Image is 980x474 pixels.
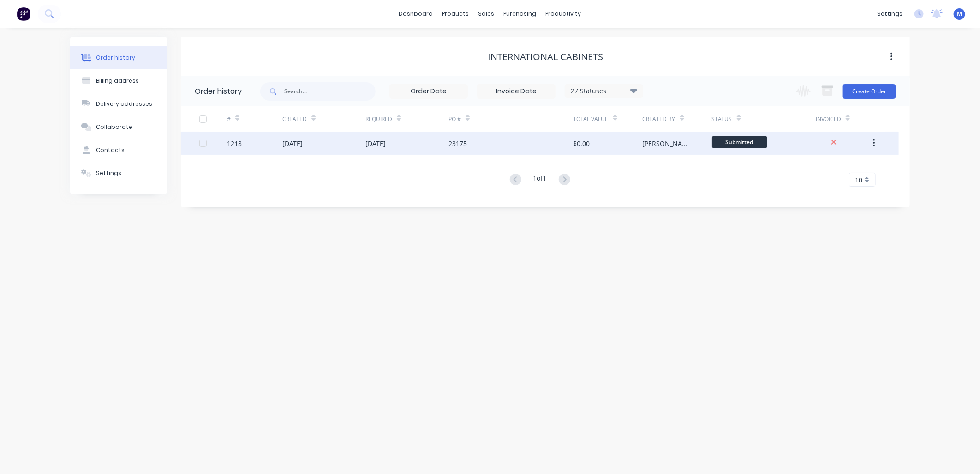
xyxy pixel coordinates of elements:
div: Created By [643,106,712,132]
button: Create Order [843,84,896,99]
div: Settings [96,169,121,177]
span: M [957,10,962,18]
div: 1 of 1 [533,173,547,187]
div: Status [712,106,816,132]
div: products [438,7,474,21]
div: [DATE] [282,139,303,148]
div: Contacts [96,146,125,154]
span: 10 [855,175,862,185]
input: Invoice Date [478,85,555,98]
img: Factory [17,7,30,21]
button: Order history [70,46,167,69]
div: # [227,106,282,132]
div: International Cabinets [488,51,603,62]
div: $0.00 [574,139,590,148]
div: 23175 [448,139,467,148]
div: sales [474,7,499,21]
div: [DATE] [365,139,386,148]
div: Required [365,106,448,132]
div: Created By [643,115,675,123]
div: Status [712,115,732,123]
div: [PERSON_NAME] [643,139,693,148]
div: Total Value [574,106,643,132]
div: settings [872,7,907,21]
div: PO # [448,115,461,123]
div: Delivery addresses [96,100,152,108]
div: Created [282,106,365,132]
button: Settings [70,162,167,185]
div: Billing address [96,77,139,85]
div: Total Value [574,115,609,123]
div: 1218 [227,139,242,148]
div: Created [282,115,307,123]
div: Order history [195,86,242,97]
div: 27 Statuses [565,86,643,96]
button: Delivery addresses [70,92,167,115]
div: Collaborate [96,123,132,131]
button: Collaborate [70,115,167,139]
div: # [227,115,231,123]
button: Contacts [70,139,167,162]
a: dashboard [394,7,438,21]
span: Submitted [712,136,767,148]
div: Invoiced [816,115,841,123]
div: Order history [96,54,135,62]
input: Search... [284,82,376,101]
div: PO # [448,106,573,132]
button: Billing address [70,69,167,92]
div: Required [365,115,392,123]
div: productivity [541,7,586,21]
div: Invoiced [816,106,871,132]
input: Order Date [390,85,467,98]
div: purchasing [499,7,541,21]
